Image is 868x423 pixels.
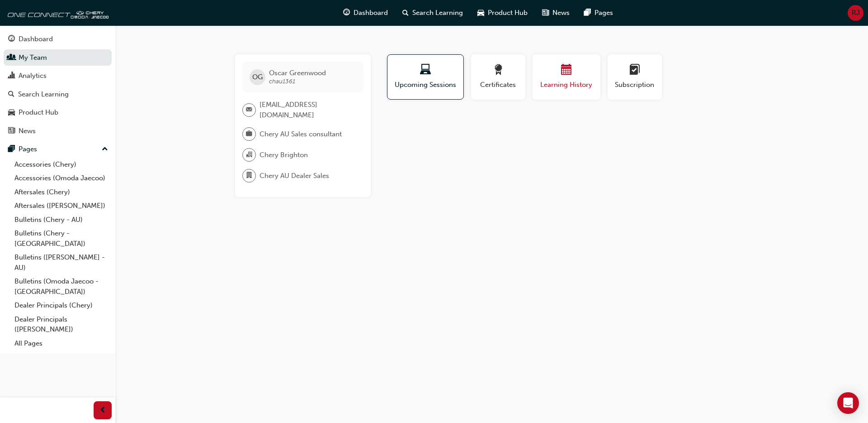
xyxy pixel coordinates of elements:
span: Subscription [614,80,655,90]
span: chau1361 [269,77,295,85]
a: Aftersales ([PERSON_NAME]) [11,199,112,213]
span: pages-icon [584,7,591,19]
a: My Team [4,49,112,66]
a: Accessories (Omoda Jaecoo) [11,171,112,185]
span: chart-icon [8,72,15,80]
span: pages-icon [8,145,15,154]
span: Search Learning [412,8,463,18]
span: Dashboard [354,8,388,18]
span: guage-icon [343,7,350,19]
span: briefcase-icon [246,128,252,140]
span: department-icon [246,170,252,182]
a: Search Learning [4,86,112,103]
span: people-icon [8,54,15,62]
button: Subscription [608,54,662,100]
span: search-icon [402,7,409,19]
span: Certificates [478,80,519,90]
span: car-icon [8,109,15,117]
span: RJ [852,8,860,18]
span: up-icon [102,144,108,155]
span: Chery AU Dealer Sales [259,171,329,181]
button: Learning History [533,54,600,100]
button: RJ [848,5,863,21]
div: Open Intercom Messenger [837,392,859,414]
div: Dashboard [19,34,53,44]
span: car-icon [477,7,484,19]
span: Learning History [539,80,594,90]
div: Search Learning [18,89,69,100]
a: pages-iconPages [577,4,620,22]
a: Analytics [4,67,112,84]
a: Accessories (Chery) [11,158,112,172]
a: search-iconSearch Learning [395,4,470,22]
a: All Pages [11,336,112,351]
span: organisation-icon [246,149,252,161]
span: Pages [594,8,613,18]
a: News [4,123,112,139]
span: Upcoming Sessions [394,80,457,90]
a: Bulletins (Chery - AU) [11,213,112,227]
div: Pages [19,144,37,154]
span: Product Hub [488,8,528,18]
a: Bulletins ([PERSON_NAME] - AU) [11,250,112,274]
span: Chery Brighton [259,150,308,160]
a: Dealer Principals ([PERSON_NAME]) [11,312,112,336]
span: laptop-icon [420,64,431,77]
img: oneconnect [5,4,108,22]
button: Certificates [471,54,525,100]
span: news-icon [8,127,15,135]
button: DashboardMy TeamAnalyticsSearch LearningProduct HubNews [4,29,112,141]
span: email-icon [246,104,252,116]
a: Bulletins (Chery - [GEOGRAPHIC_DATA]) [11,226,112,250]
button: Pages [4,141,112,158]
span: Oscar Greenwood [269,69,326,77]
span: learningplan-icon [629,64,640,77]
a: Bulletins (Omoda Jaecoo - [GEOGRAPHIC_DATA]) [11,274,112,298]
span: award-icon [493,64,504,77]
span: News [552,8,570,18]
a: Aftersales (Chery) [11,185,112,199]
a: guage-iconDashboard [336,4,395,22]
span: guage-icon [8,35,15,43]
span: news-icon [542,7,549,19]
a: Dealer Principals (Chery) [11,298,112,312]
span: OG [252,72,263,82]
span: calendar-icon [561,64,572,77]
a: car-iconProduct Hub [470,4,535,22]
span: Chery AU Sales consultant [259,129,342,139]
a: Dashboard [4,31,112,48]
a: news-iconNews [535,4,577,22]
a: Product Hub [4,104,112,121]
div: Analytics [19,71,47,81]
span: prev-icon [99,405,106,416]
span: [EMAIL_ADDRESS][DOMAIN_NAME] [259,100,356,120]
div: News [19,126,36,136]
span: search-icon [8,91,14,99]
button: Upcoming Sessions [387,54,464,100]
div: Product Hub [19,107,58,118]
